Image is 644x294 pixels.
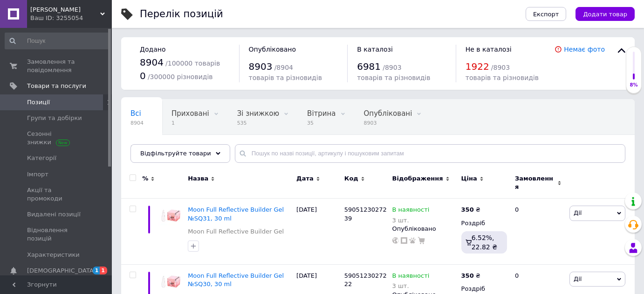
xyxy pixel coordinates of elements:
[461,206,474,213] b: 350
[158,272,183,292] img: Moon Full Reflective Builder Gel №SQ30, 30 ml
[188,272,284,287] a: Moon Full Reflective Builder Gel №SQ30, 30 ml
[533,11,559,18] span: Експорт
[461,174,477,183] span: Ціна
[461,272,474,279] b: 350
[466,61,489,72] span: 1922
[100,267,107,274] span: 1
[249,61,273,72] span: 8903
[491,64,510,71] span: / 8903
[344,206,387,221] span: 5905123027239
[344,174,358,183] span: Код
[392,217,430,224] div: 3 шт.
[171,120,209,127] span: 1
[357,46,393,53] span: В каталозі
[27,251,80,259] span: Характеристики
[27,130,86,147] span: Сезонні знижки
[461,285,507,293] div: Роздріб
[307,109,336,118] span: Вітрина
[357,74,430,81] span: товарів та різновидів
[27,170,48,179] span: Імпорт
[30,6,100,14] span: Sandra_shop_ua
[237,120,279,127] span: 535
[130,145,164,153] span: Без фото
[237,109,279,118] span: Зі знижкою
[383,64,401,71] span: / 8903
[466,46,512,53] span: Не в каталозі
[27,154,56,162] span: Категорії
[140,9,223,19] div: Перелік позицій
[130,109,141,118] span: Всі
[27,82,86,90] span: Товари та послуги
[466,74,539,81] span: товарів та різновидів
[461,206,480,214] div: ₴
[27,98,50,107] span: Позиції
[574,209,582,216] span: Дії
[461,219,507,227] div: Роздріб
[27,267,96,275] span: [DEMOGRAPHIC_DATA]
[235,144,625,163] input: Пошук по назві позиції, артикулу і пошуковим запитам
[392,282,430,289] div: 3 шт.
[140,150,211,157] span: Відфільтруйте товари
[509,199,567,265] div: 0
[392,174,443,183] span: Відображення
[165,60,220,67] span: / 100000 товарів
[392,206,430,216] span: В наявності
[158,206,183,226] img: Moon Full Reflective Builder Gel №SQ31, 30 ml
[575,7,635,21] button: Додати товар
[30,14,112,22] div: Ваш ID: 3255054
[5,33,110,49] input: Пошук
[148,73,213,80] span: / 300000 різновидів
[296,174,314,183] span: Дата
[140,46,165,53] span: Додано
[140,57,164,68] span: 8904
[188,174,208,183] span: Назва
[461,272,480,280] div: ₴
[626,82,641,88] div: 8%
[583,11,627,18] span: Додати товар
[27,186,86,203] span: Акції та промокоди
[294,199,342,265] div: [DATE]
[364,109,412,118] span: Опубліковані
[93,267,100,274] span: 1
[564,46,605,53] a: Немає фото
[188,206,284,221] a: Moon Full Reflective Builder Gel №SQ31, 30 ml
[515,174,555,191] span: Замовлення
[27,114,82,122] span: Групи та добірки
[130,120,144,127] span: 8904
[142,174,148,183] span: %
[27,58,86,74] span: Замовлення та повідомлення
[140,70,146,81] span: 0
[472,234,497,251] span: 6.52%, 22.82 ₴
[392,225,457,233] div: Опубліковано
[344,272,387,287] span: 5905123027222
[249,74,322,81] span: товарів та різновидів
[27,226,86,243] span: Відновлення позицій
[392,272,430,282] span: В наявності
[364,120,412,127] span: 8903
[357,61,381,72] span: 6981
[526,7,567,21] button: Експорт
[274,64,293,71] span: / 8904
[171,109,209,118] span: Приховані
[188,227,284,236] a: Moon Full Reflective Builder Gel
[307,120,336,127] span: 35
[27,210,81,219] span: Видалені позиції
[574,275,582,282] span: Дії
[249,46,296,53] span: Опубліковано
